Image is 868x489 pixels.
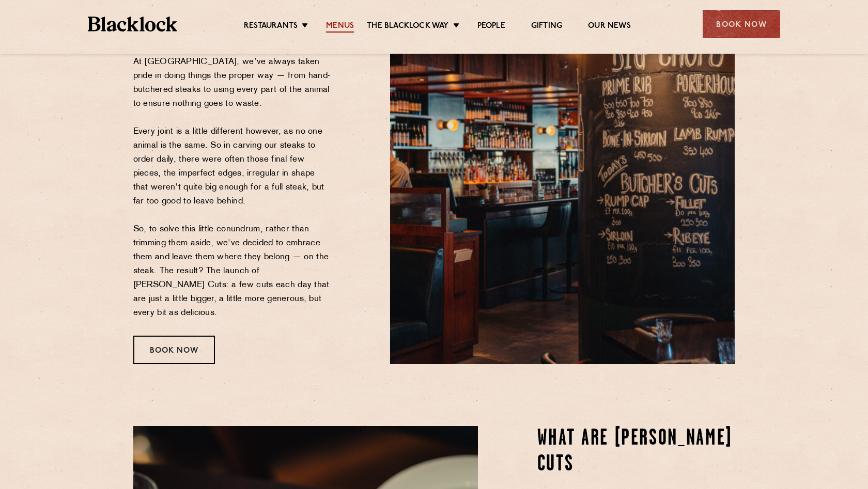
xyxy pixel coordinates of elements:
[133,55,331,320] p: At [GEOGRAPHIC_DATA], we’ve always taken pride in doing things the proper way — from hand-butcher...
[531,21,562,33] a: Gifting
[703,10,780,38] div: Book Now
[326,21,354,33] a: Menus
[244,21,298,33] a: Restaurants
[133,336,215,364] div: Book Now
[88,17,177,31] img: BL_Textured_Logo-footer-cropped.svg
[367,21,448,33] a: The Blacklock Way
[477,21,505,33] a: People
[537,426,735,478] h2: What Are [PERSON_NAME] Cuts
[588,21,631,33] a: Our News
